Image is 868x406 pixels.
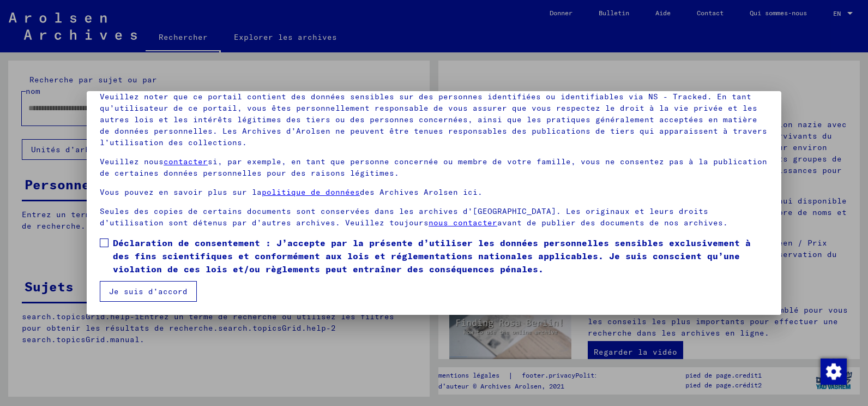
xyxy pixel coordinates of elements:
p: Veuillez nous si, par exemple, en tant que personne concernée ou membre de votre famille, vous ne... [100,156,768,179]
p: Seules des copies de certains documents sont conservées dans les archives d’[GEOGRAPHIC_DATA]. Le... [100,206,768,229]
img: Modifier le consentement [821,359,847,385]
font: Déclaration de consentement : J’accepte par la présente d’utiliser les données personnelles sensi... [113,237,751,274]
a: contacter [164,157,208,166]
a: nous contacter [429,218,497,228]
a: politique de données [262,187,360,197]
button: Je suis d’accord [100,281,197,302]
p: Veuillez noter que ce portail contient des données sensibles sur des personnes identifiées ou ide... [100,91,768,148]
p: Vous pouvez en savoir plus sur la des Archives Arolsen ici. [100,187,768,198]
